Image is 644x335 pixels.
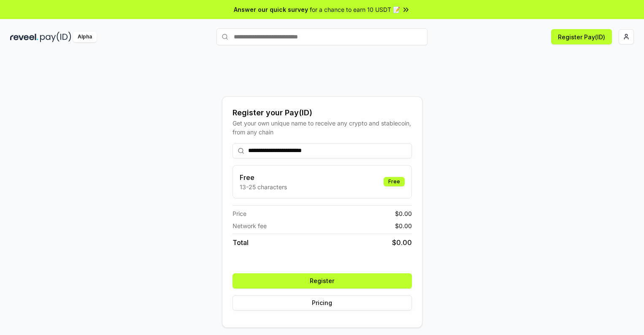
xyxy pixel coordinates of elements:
[384,177,405,186] div: Free
[240,182,287,191] p: 13-25 characters
[234,5,308,14] span: Answer our quick survey
[233,107,412,119] div: Register your Pay(ID)
[233,119,412,136] div: Get your own unique name to receive any crypto and stablecoin, from any chain
[73,32,97,42] div: Alpha
[233,221,267,230] span: Network fee
[40,32,71,42] img: pay_id
[233,209,246,218] span: Price
[551,29,612,44] button: Register Pay(ID)
[233,273,412,289] button: Register
[10,32,38,42] img: reveel_dark
[233,237,249,248] span: Total
[392,237,412,248] span: $ 0.00
[240,172,287,182] h3: Free
[395,209,412,218] span: $ 0.00
[395,221,412,230] span: $ 0.00
[310,5,400,14] span: for a chance to earn 10 USDT 📝
[233,295,412,310] button: Pricing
